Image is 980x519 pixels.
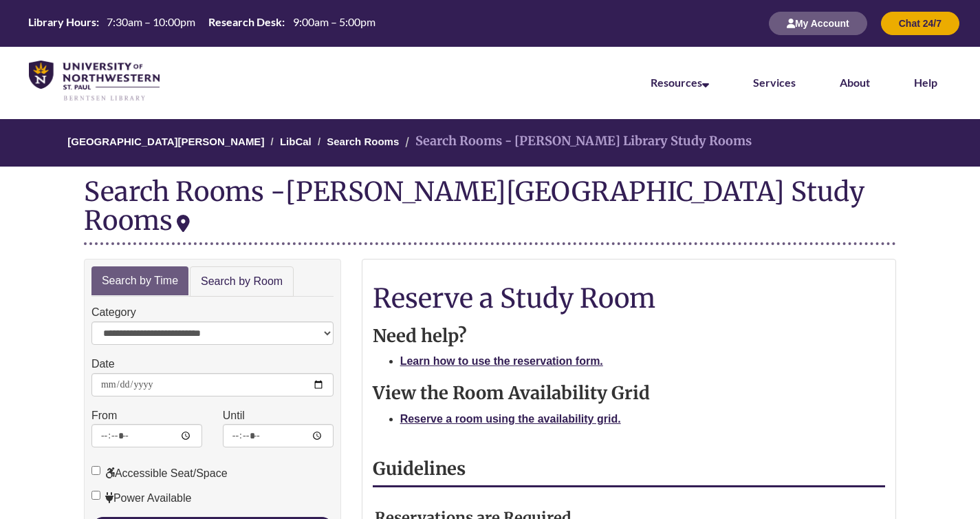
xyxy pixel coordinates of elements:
[91,466,100,475] input: Accessible Seat/Space
[373,325,467,347] strong: Need help?
[91,489,192,507] label: Power Available
[400,355,603,367] a: Learn how to use the reservation form.
[29,61,160,102] img: UNWSP Library Logo
[23,14,101,30] th: Library Hours:
[373,284,886,313] h1: Reserve a Study Room
[769,17,867,29] a: My Account
[84,119,896,167] nav: Breadcrumb
[91,465,228,483] label: Accessible Seat/Space
[881,12,959,35] button: Chat 24/7
[280,136,312,147] a: LibCal
[914,76,937,89] a: Help
[84,177,896,244] div: Search Rooms -
[840,76,870,89] a: About
[84,175,864,237] div: [PERSON_NAME][GEOGRAPHIC_DATA] Study Rooms
[223,407,245,425] label: Until
[107,15,195,28] span: 7:30am – 10:00pm
[91,304,136,321] label: Category
[373,382,650,404] strong: View the Room Availability Grid
[203,14,287,30] th: Research Desk:
[293,15,375,28] span: 9:00am – 5:00pm
[67,136,264,147] a: [GEOGRAPHIC_DATA][PERSON_NAME]
[769,12,867,35] button: My Account
[651,76,709,89] a: Resources
[402,131,752,151] li: Search Rooms - [PERSON_NAME] Library Study Rooms
[91,491,100,500] input: Power Available
[91,407,117,425] label: From
[327,136,399,147] a: Search Rooms
[190,266,294,297] a: Search by Room
[23,14,380,32] a: Hours Today
[23,14,380,31] table: Hours Today
[91,355,115,373] label: Date
[400,413,621,425] a: Reserve a room using the availability grid.
[881,17,959,29] a: Chat 24/7
[91,266,188,296] a: Search by Time
[373,458,466,480] strong: Guidelines
[753,76,796,89] a: Services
